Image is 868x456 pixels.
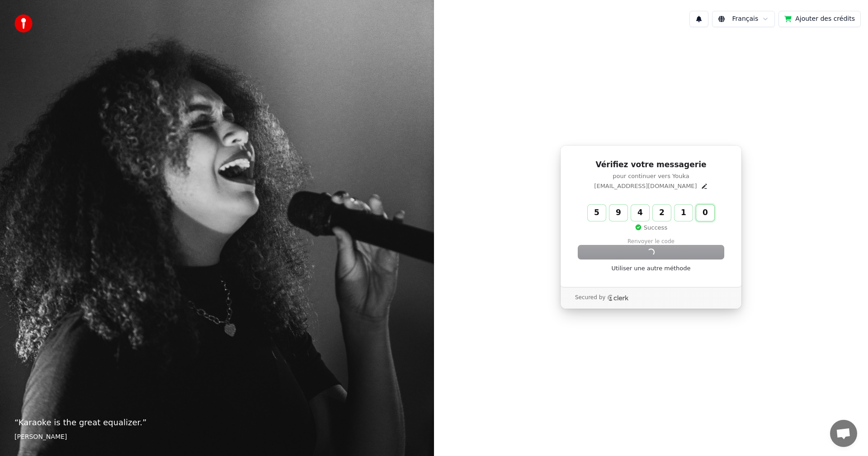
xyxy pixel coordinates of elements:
[14,432,420,442] footer: [PERSON_NAME]
[14,416,420,429] p: “ Karaoke is the great equalizer. ”
[701,183,708,190] button: Edit
[778,11,861,27] button: Ajouter des crédits
[578,172,724,180] p: pour continuer vers Youka
[588,205,732,221] input: Enter verification code
[14,14,33,33] img: youka
[578,160,724,170] h1: Vérifiez votre messagerie
[594,182,697,190] p: [EMAIL_ADDRESS][DOMAIN_NAME]
[612,264,691,273] a: Utiliser une autre méthode
[575,294,605,301] p: Secured by
[830,420,857,447] div: Ouvrir le chat
[607,295,629,301] a: Clerk logo
[635,224,667,232] p: Success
